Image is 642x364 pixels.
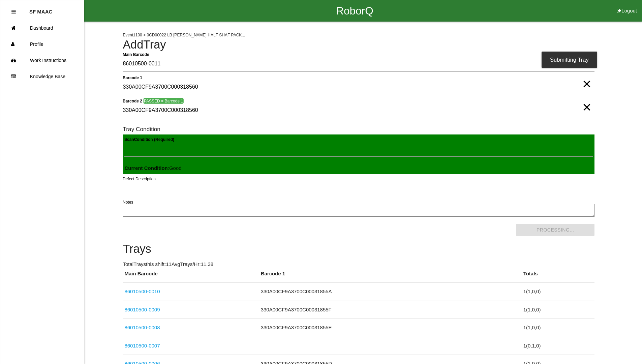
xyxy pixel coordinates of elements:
h4: Trays [123,243,594,255]
a: Profile [0,36,84,52]
td: 330A00CF9A3700C00031855F [259,301,522,319]
th: Totals [522,270,595,283]
span: Clear Input [582,70,591,84]
span: Event 1100 > 0CD00022 LB [PERSON_NAME] HALF SHAF PACK... [123,33,245,37]
td: 330A00CF9A3700C00031855E [259,319,522,337]
p: SF MAAC [29,4,52,14]
label: Notes [123,199,133,205]
div: Close [11,4,16,20]
a: 86010500-0007 [124,343,160,348]
input: Required [123,56,594,72]
th: Barcode 1 [259,270,522,283]
td: 1 ( 1 , 0 , 0 ) [522,283,595,301]
b: Barcode 1 [123,75,142,80]
span: Clear Input [582,94,591,107]
a: 86010500-0008 [124,325,160,330]
a: Dashboard [0,20,84,36]
p: Total Trays this shift: 11 Avg Trays /Hr: 11.38 [123,261,594,268]
a: Work Instructions [0,52,84,68]
b: Current Condition [124,165,167,171]
a: Knowledge Base [0,68,84,85]
span: : Good [124,165,181,171]
h4: Add Tray [123,38,594,51]
label: Defect Description [123,176,156,182]
td: 1 ( 0 , 1 , 0 ) [522,337,595,355]
h6: Tray Condition [123,126,594,132]
td: 330A00CF9A3700C00031855A [259,283,522,301]
td: 1 ( 1 , 0 , 0 ) [522,301,595,319]
td: 1 ( 1 , 0 , 0 ) [522,319,595,337]
a: 86010500-0009 [124,307,160,312]
b: Main Barcode [123,52,149,57]
b: Barcode 2 [123,98,142,103]
div: Submitting Tray [542,52,597,68]
th: Main Barcode [123,270,259,283]
a: 86010500-0010 [124,289,160,294]
span: PASSED = Barcode 1 [144,98,184,104]
b: Scan Condition (Required) [124,137,174,142]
